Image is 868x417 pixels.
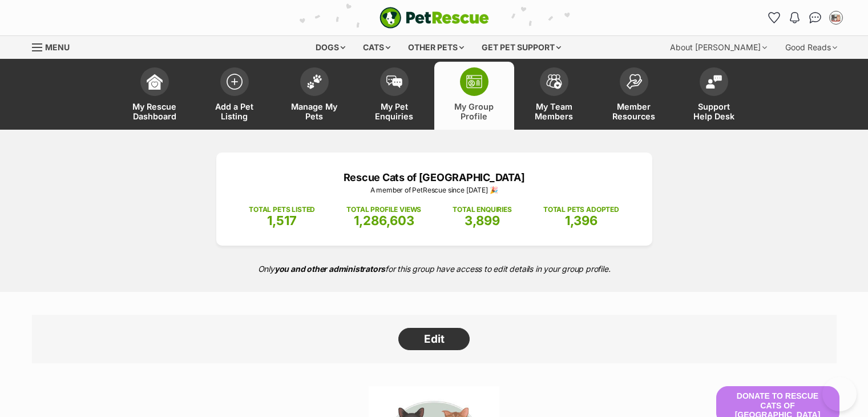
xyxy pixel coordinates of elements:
img: add-pet-listing-icon-0afa8454b4691262ce3f59096e99ab1cd57d4a30225e0717b998d2c9b9846f56.svg [227,74,243,90]
strong: you and other administrators [274,264,386,274]
img: Rescue Cats of Melbourne profile pic [830,12,842,23]
div: Cats [355,36,398,59]
a: PetRescue [380,7,489,29]
img: team-members-icon-5396bd8760b3fe7c0b43da4ab00e1e3bb1a5d9ba89233759b79545d2d3fc5d0d.svg [546,74,562,89]
span: Support Help Desk [688,102,740,121]
img: member-resources-icon-8e73f808a243e03378d46382f2149f9095a855e16c252ad45f914b54edf8863c.svg [626,74,642,89]
a: Support Help Desk [674,62,754,130]
img: pet-enquiries-icon-7e3ad2cf08bfb03b45e93fb7055b45f3efa6380592205ae92323e6603595dc1f.svg [386,75,402,88]
iframe: Help Scout Beacon - Open [822,377,857,411]
button: Notifications [786,9,804,27]
a: My Pet Enquiries [354,62,434,130]
p: TOTAL PROFILE VIEWS [346,205,421,215]
span: 3,899 [465,213,500,228]
p: A member of PetRescue since [DATE] 🎉 [233,185,635,195]
p: TOTAL ENQUIRIES [453,205,511,215]
img: chat-41dd97257d64d25036548639549fe6c8038ab92f7586957e7f3b1b290dea8141.svg [809,12,821,23]
img: manage-my-pets-icon-02211641906a0b7f246fdf0571729dbe1e7629f14944591b6c1af311fb30b64b.svg [306,74,322,89]
a: Favourites [765,9,784,27]
a: My Group Profile [434,62,514,130]
button: My account [827,9,845,27]
a: Edit [398,328,470,351]
span: My Rescue Dashboard [129,102,180,121]
img: notifications-46538b983faf8c2785f20acdc204bb7945ddae34d4c08c2a6579f10ce5e182be.svg [790,12,799,23]
img: logo-e224e6f780fb5917bec1dbf3a21bbac754714ae5b6737aabdf751b685950b380.svg [380,7,489,29]
span: Member Resources [608,102,660,121]
span: My Pet Enquiries [369,102,420,121]
div: Dogs [308,36,353,59]
span: 1,517 [267,213,297,228]
a: Add a Pet Listing [195,62,274,130]
img: group-profile-icon-3fa3cf56718a62981997c0bc7e787c4b2cf8bcc04b72c1350f741eb67cf2f40e.svg [466,75,482,89]
span: Add a Pet Listing [209,102,260,121]
img: help-desk-icon-fdf02630f3aa405de69fd3d07c3f3aa587a6932b1a1747fa1d2bba05be0121f9.svg [706,75,722,89]
span: 1,286,603 [354,213,414,228]
p: TOTAL PETS LISTED [249,205,315,215]
span: Manage My Pets [289,102,340,121]
span: 1,396 [565,213,597,228]
span: My Group Profile [449,102,500,121]
p: Rescue Cats of [GEOGRAPHIC_DATA] [233,170,635,185]
div: About [PERSON_NAME] [662,36,775,59]
span: Menu [45,42,70,52]
img: dashboard-icon-eb2f2d2d3e046f16d808141f083e7271f6b2e854fb5c12c21221c1fb7104beca.svg [147,74,163,90]
a: My Rescue Dashboard [115,62,195,130]
a: Menu [32,36,78,57]
a: Conversations [806,9,825,27]
a: Member Resources [594,62,674,130]
ul: Account quick links [765,9,845,27]
p: TOTAL PETS ADOPTED [543,205,619,215]
div: Good Reads [777,36,845,59]
a: Manage My Pets [274,62,354,130]
a: My Team Members [514,62,594,130]
div: Get pet support [474,36,569,59]
span: My Team Members [528,102,580,121]
div: Other pets [400,36,472,59]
